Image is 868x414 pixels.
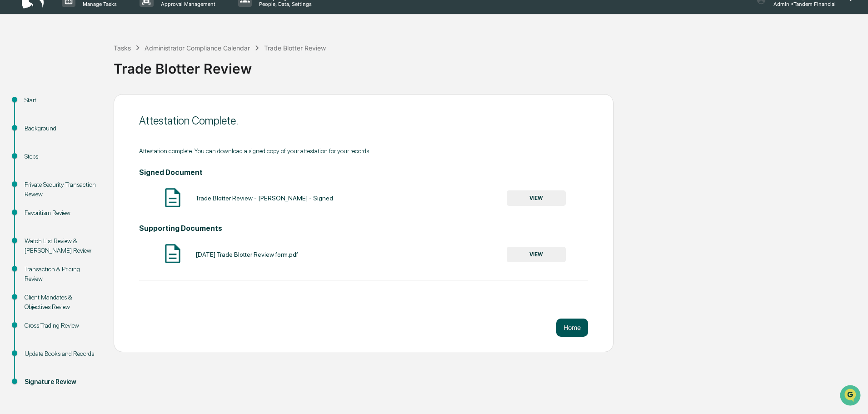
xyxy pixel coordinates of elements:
[114,53,863,77] div: Trade Blotter Review
[264,44,326,52] div: Trade Blotter Review
[31,70,149,79] div: Start new chat
[62,111,116,127] a: 🗄️Attestations
[25,293,99,312] div: Client Mandates & Objectives Review
[25,152,99,161] div: Steps
[25,349,99,359] div: Update Books and Records
[25,208,99,218] div: Favoritism Review
[556,319,588,337] button: Home
[25,236,99,255] div: Watch List Review & [PERSON_NAME] Review
[507,190,566,206] button: VIEW
[66,115,73,123] div: 🗄️
[766,1,836,7] p: Admin • Tandem Financial
[139,147,588,155] div: Attestation complete. You can download a signed copy of your attestation for your records.
[139,114,588,127] div: Attestation Complete.
[75,1,121,7] p: Manage Tasks
[9,19,165,34] p: How can we help?
[154,1,220,7] p: Approval Management
[195,251,298,258] div: [DATE] Trade Blotter Review form.pdf
[839,384,863,409] iframe: Open customer support
[25,377,99,387] div: Signature Review
[64,154,110,161] a: Powered byPylon
[25,321,99,330] div: Cross Trading Review
[18,132,57,141] span: Data Lookup
[9,133,16,140] div: 🔎
[161,186,184,209] img: Document Icon
[9,115,16,123] div: 🖐️
[18,115,59,124] span: Preclearance
[9,70,25,86] img: 1746055101610-c473b297-6a78-478c-a979-82029cc54cd1
[161,242,184,265] img: Document Icon
[75,115,113,124] span: Attestations
[139,168,588,177] h4: Signed Document
[31,79,115,86] div: We're available if you need us!
[195,195,333,202] div: Trade Blotter Review - [PERSON_NAME] - Signed
[25,95,99,105] div: Start
[90,154,110,161] span: Pylon
[145,44,250,52] div: Administrator Compliance Calendar
[25,180,99,199] div: Private Security Transaction Review
[5,128,61,145] a: 🔎Data Lookup
[5,111,62,127] a: 🖐️Preclearance
[507,247,566,262] button: VIEW
[25,264,99,284] div: Transaction & Pricing Review
[114,44,131,52] div: Tasks
[252,1,316,7] p: People, Data, Settings
[155,72,165,83] button: Start new chat
[25,124,99,133] div: Background
[139,224,588,233] h4: Supporting Documents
